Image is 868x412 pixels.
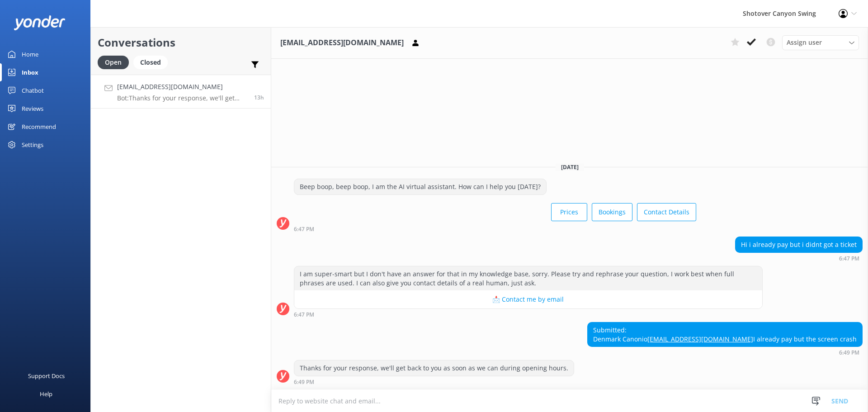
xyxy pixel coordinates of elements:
[22,136,43,154] div: Settings
[592,203,632,221] button: Bookings
[782,35,859,50] div: Assign User
[133,57,172,67] a: Closed
[98,57,133,67] a: Open
[736,237,862,252] div: Hi i already pay but i didnt got a ticket
[294,227,314,232] strong: 6:47 PM
[294,226,696,232] div: Oct 15 2025 06:47pm (UTC +13:00) Pacific/Auckland
[294,360,574,376] div: Thanks for your response, we'll get back to you as soon as we can during opening hours.
[22,63,38,81] div: Inbox
[735,255,863,261] div: Oct 15 2025 06:47pm (UTC +13:00) Pacific/Auckland
[133,56,168,69] div: Closed
[294,312,314,317] strong: 6:47 PM
[839,350,859,355] strong: 6:49 PM
[294,379,314,385] strong: 6:49 PM
[551,203,587,221] button: Prices
[22,118,56,136] div: Recommend
[556,163,584,171] span: [DATE]
[294,311,763,317] div: Oct 15 2025 06:47pm (UTC +13:00) Pacific/Auckland
[117,82,247,92] h4: [EMAIL_ADDRESS][DOMAIN_NAME]
[98,56,129,69] div: Open
[40,385,52,403] div: Help
[647,335,753,343] a: [EMAIL_ADDRESS][DOMAIN_NAME]
[22,45,38,63] div: Home
[22,81,44,99] div: Chatbot
[254,94,264,101] span: Oct 15 2025 06:49pm (UTC +13:00) Pacific/Auckland
[587,349,863,355] div: Oct 15 2025 06:49pm (UTC +13:00) Pacific/Auckland
[294,379,574,385] div: Oct 15 2025 06:49pm (UTC +13:00) Pacific/Auckland
[22,99,43,118] div: Reviews
[117,94,247,102] p: Bot: Thanks for your response, we'll get back to you as soon as we can during opening hours.
[294,179,546,194] div: Beep boop, beep boop, I am the AI virtual assistant. How can I help you [DATE]?
[637,203,696,221] button: Contact Details
[787,38,822,47] span: Assign user
[280,37,404,49] h3: [EMAIL_ADDRESS][DOMAIN_NAME]
[14,15,66,30] img: yonder-white-logo.png
[91,75,271,109] a: [EMAIL_ADDRESS][DOMAIN_NAME]Bot:Thanks for your response, we'll get back to you as soon as we can...
[294,266,762,290] div: I am super-smart but I don't have an answer for that in my knowledge base, sorry. Please try and ...
[839,256,859,261] strong: 6:47 PM
[588,322,862,346] div: Submitted: Denmark Canonio I already pay but the screen crash
[98,34,264,51] h2: Conversations
[28,367,65,385] div: Support Docs
[294,290,762,308] button: 📩 Contact me by email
